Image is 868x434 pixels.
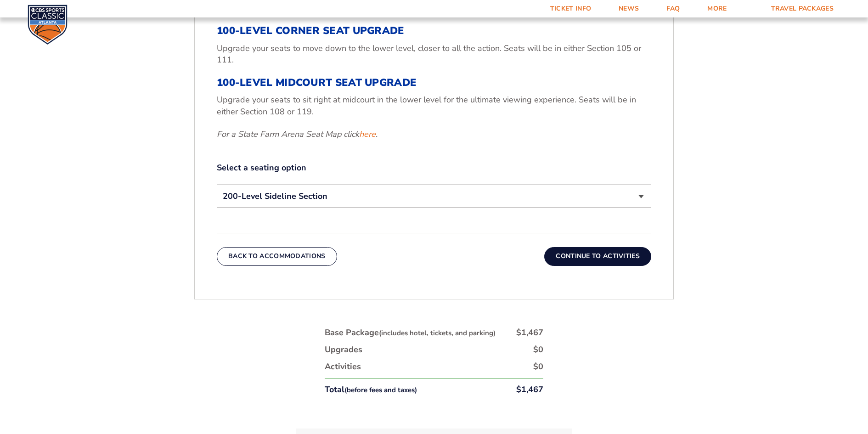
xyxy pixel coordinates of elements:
[217,94,651,117] p: Upgrade your seats to sit right at midcourt in the lower level for the ultimate viewing experienc...
[28,5,68,45] img: CBS Sports Classic
[344,385,417,395] small: (before fees and taxes)
[217,162,651,174] label: Select a seating option
[325,344,362,355] div: Upgrades
[325,361,361,372] div: Activities
[516,384,543,395] div: $1,467
[516,327,543,338] div: $1,467
[217,43,651,66] p: Upgrade your seats to move down to the lower level, closer to all the action. Seats will be in ei...
[217,25,651,37] h3: 100-Level Corner Seat Upgrade
[217,77,651,89] h3: 100-Level Midcourt Seat Upgrade
[379,328,496,338] small: (includes hotel, tickets, and parking)
[533,344,543,355] div: $0
[325,384,417,395] div: Total
[359,129,376,140] a: here
[544,247,651,265] button: Continue To Activities
[217,129,378,140] em: For a State Farm Arena Seat Map click .
[533,361,543,372] div: $0
[325,327,496,338] div: Base Package
[217,247,337,265] button: Back To Accommodations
